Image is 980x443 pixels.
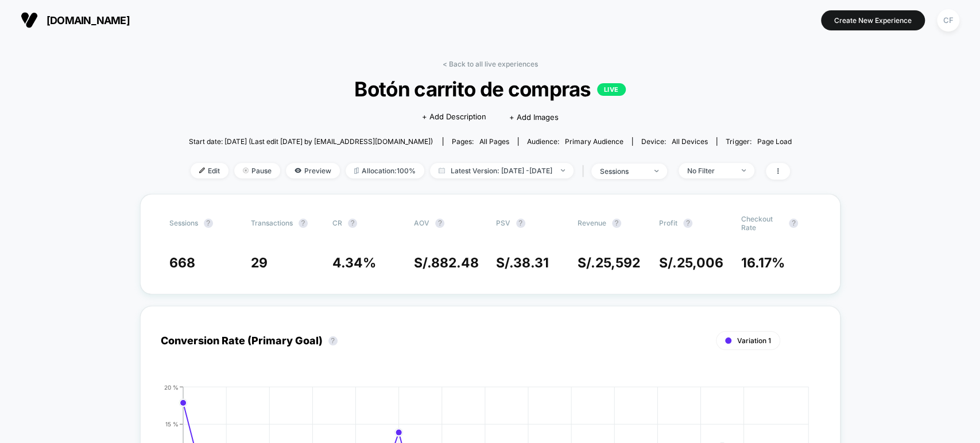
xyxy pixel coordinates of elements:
[737,336,771,345] span: Variation 1
[597,83,626,96] p: LIVE
[234,163,280,178] span: Pause
[687,166,733,175] div: No Filter
[726,137,791,146] div: Trigger:
[299,219,308,228] button: ?
[741,215,783,232] span: Checkout Rate
[742,169,746,172] img: end
[430,163,574,178] span: Latest Version: [DATE] - [DATE]
[204,219,213,228] button: ?
[191,163,228,178] span: Edit
[479,137,509,146] span: all pages
[354,168,359,174] img: rebalance
[600,167,646,176] div: sessions
[435,219,444,228] button: ?
[683,219,692,228] button: ?
[612,219,621,228] button: ?
[672,137,708,146] span: all devices
[346,163,424,178] span: Allocation: 100%
[21,11,38,29] img: Visually logo
[595,255,640,271] span: 25,592
[937,9,959,32] div: CF
[189,137,433,146] span: Start date: [DATE] (Last edit [DATE] by [EMAIL_ADDRESS][DOMAIN_NAME])
[414,219,429,227] span: AOV
[757,137,791,146] span: Page Load
[169,255,195,271] span: 668
[659,219,677,227] span: Profit
[789,219,798,228] button: ?
[632,137,716,146] span: Device:
[452,137,509,146] div: Pages:
[578,255,640,271] span: S/.
[527,137,623,146] div: Audience:
[659,255,723,271] span: S/.
[513,255,549,271] span: 38.31
[286,163,340,178] span: Preview
[328,336,338,345] button: ?
[165,420,179,427] tspan: 15 %
[422,111,486,123] span: + Add Description
[654,170,659,172] img: end
[251,255,268,271] span: 29
[509,112,559,122] span: + Add Images
[579,163,591,180] span: |
[933,9,963,32] button: CF
[565,137,623,146] span: Primary Audience
[741,255,784,271] span: 16.17 %
[677,255,723,271] span: 25,006
[332,255,376,271] span: 4.34 %
[348,219,357,228] button: ?
[332,219,342,227] span: CR
[443,60,538,68] a: < Back to all live experiences
[17,11,133,29] button: [DOMAIN_NAME]
[578,219,606,227] span: Revenue
[821,10,925,30] button: Create New Experience
[496,255,549,271] span: S/.
[431,255,479,271] span: 882.48
[199,168,205,173] img: edit
[164,383,179,390] tspan: 20 %
[561,169,565,172] img: end
[251,219,293,227] span: Transactions
[243,168,249,173] img: end
[219,77,761,101] span: Botón carrito de compras
[414,255,479,271] span: S/.
[496,219,510,227] span: PSV
[439,168,445,173] img: calendar
[47,14,130,26] span: [DOMAIN_NAME]
[516,219,525,228] button: ?
[169,219,198,227] span: Sessions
